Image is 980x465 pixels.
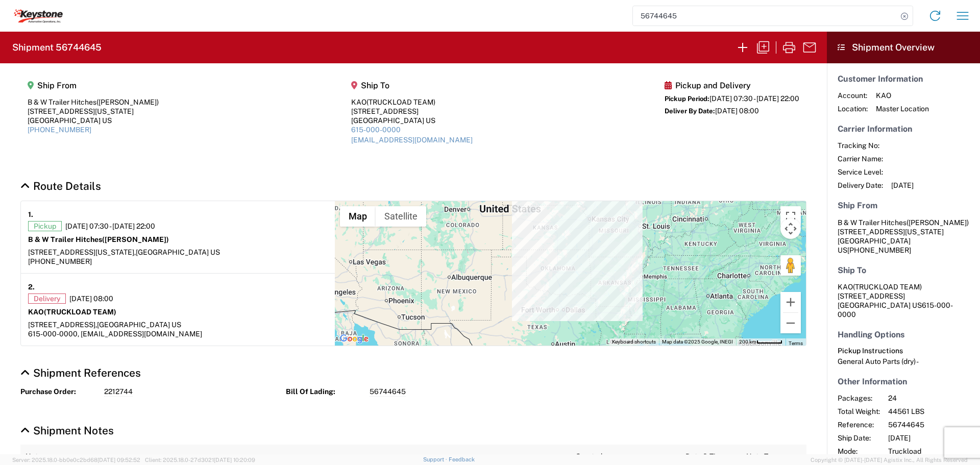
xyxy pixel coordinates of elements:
span: [DATE] [888,433,975,443]
button: Keyboard shortcuts [612,338,656,346]
h6: Pickup Instructions [838,347,969,355]
strong: Bill Of Lading: [286,387,362,397]
h5: Ship From [28,81,159,90]
a: Open this area in Google Maps (opens a new window) [337,332,371,346]
div: KAO [351,97,473,107]
img: Google [337,332,371,346]
span: 56744645 [888,420,975,429]
strong: 1. [28,208,33,221]
span: 44561 LBS [888,407,975,416]
h5: Handling Options [838,330,969,339]
span: [GEOGRAPHIC_DATA] US [97,321,181,329]
h5: Carrier Information [838,124,969,134]
span: [PHONE_NUMBER] [847,246,911,254]
span: [DATE] 08:00 [69,294,113,303]
span: [DATE] [891,181,914,190]
span: 24 [888,394,975,403]
span: [DATE] 08:00 [715,107,759,115]
span: [STREET_ADDRESS], [28,321,97,329]
a: [PHONE_NUMBER] [28,126,91,134]
span: ([PERSON_NAME]) [906,218,969,227]
span: Copyright © [DATE]-[DATE] Agistix Inc., All Rights Reserved [811,455,968,464]
div: [GEOGRAPHIC_DATA] US [28,116,159,125]
div: [PHONE_NUMBER] [28,257,328,266]
span: 56744645 [370,387,406,397]
span: Map data ©2025 Google, INEGI [662,339,733,345]
a: 615-000-0000 [351,126,401,134]
a: Feedback [449,456,475,462]
span: [STREET_ADDRESS][US_STATE] [838,228,944,236]
span: Pickup [28,221,62,231]
button: Toggle fullscreen view [780,206,801,227]
span: Delivery Date: [838,181,883,190]
a: Hide Details [20,366,141,379]
strong: B & W Trailer Hitches [28,235,169,243]
span: [STREET_ADDRESS][US_STATE], [28,248,136,256]
span: [GEOGRAPHIC_DATA] US [136,248,220,256]
span: Location: [838,104,868,113]
span: Tracking No: [838,141,883,150]
a: [EMAIL_ADDRESS][DOMAIN_NAME] [351,136,473,144]
header: Shipment Overview [827,32,980,63]
strong: KAO [28,308,116,316]
span: Truckload [888,447,975,456]
span: Delivery [28,293,66,304]
span: (TRUCKLOAD TEAM) [44,308,116,316]
button: Map camera controls [780,218,801,239]
h2: Shipment 56744645 [12,41,102,54]
h5: Pickup and Delivery [665,81,799,90]
span: ([PERSON_NAME]) [96,98,159,106]
a: Hide Details [20,424,114,437]
a: Support [423,456,449,462]
h5: Other Information [838,377,969,386]
span: (TRUCKLOAD TEAM) [366,98,435,106]
button: Show satellite imagery [376,206,426,227]
a: Hide Details [20,180,101,192]
span: Packages: [838,394,880,403]
input: Shipment, tracking or reference number [633,6,897,26]
div: [GEOGRAPHIC_DATA] US [351,116,473,125]
span: Master Location [876,104,929,113]
span: 2212744 [104,387,133,397]
a: Terms [789,340,803,346]
div: B & W Trailer Hitches [28,97,159,107]
div: General Auto Parts (dry) - [838,357,969,366]
span: Service Level: [838,167,883,177]
span: Carrier Name: [838,154,883,163]
span: [DATE] 10:20:09 [214,457,255,463]
span: [DATE] 07:30 - [DATE] 22:00 [65,222,155,231]
span: (TRUCKLOAD TEAM) [853,283,922,291]
span: ([PERSON_NAME]) [102,235,169,243]
span: Deliver By Date: [665,107,715,115]
span: Reference: [838,420,880,429]
span: [DATE] 07:30 - [DATE] 22:00 [709,94,799,103]
h5: Customer Information [838,74,969,84]
span: 615-000-0000 [838,301,953,319]
strong: 2. [28,281,35,293]
button: Drag Pegman onto the map to open Street View [780,255,801,276]
span: Server: 2025.18.0-bb0e0c2bd68 [12,457,140,463]
div: [STREET_ADDRESS][US_STATE] [28,107,159,116]
address: [GEOGRAPHIC_DATA] US [838,218,969,255]
button: Zoom out [780,313,801,333]
span: Mode: [838,447,880,456]
span: Total Weight: [838,407,880,416]
span: 200 km [739,339,756,345]
button: Show street map [340,206,376,227]
strong: Purchase Order: [20,387,97,397]
h5: Ship To [838,265,969,275]
span: Client: 2025.18.0-27d3021 [145,457,255,463]
span: Pickup Period: [665,95,709,103]
span: B & W Trailer Hitches [838,218,906,227]
span: Ship Date: [838,433,880,443]
address: [GEOGRAPHIC_DATA] US [838,282,969,319]
span: [DATE] 09:52:52 [97,457,140,463]
h5: Ship From [838,201,969,210]
span: Account: [838,91,868,100]
h5: Ship To [351,81,473,90]
button: Map Scale: 200 km per 47 pixels [736,338,786,346]
div: 615-000-0000, [EMAIL_ADDRESS][DOMAIN_NAME] [28,329,328,338]
button: Zoom in [780,292,801,312]
span: KAO [876,91,929,100]
span: KAO [STREET_ADDRESS] [838,283,922,300]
